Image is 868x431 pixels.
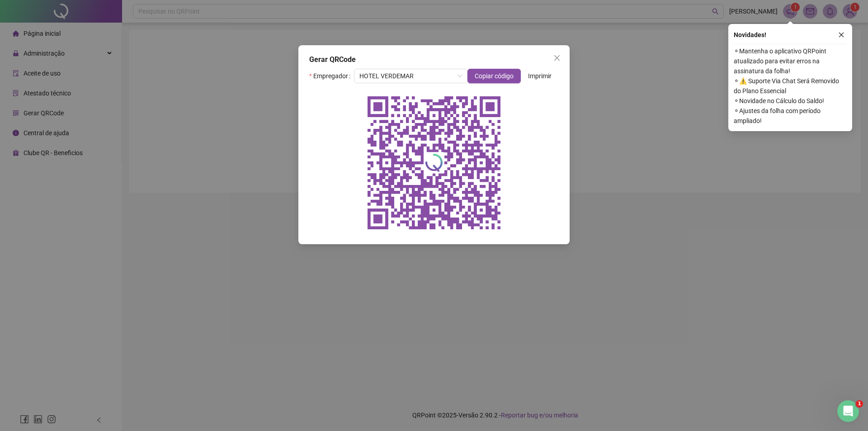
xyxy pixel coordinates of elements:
span: Imprimir [528,71,552,81]
img: qrcode do empregador [362,90,506,235]
span: ⚬ Mantenha o aplicativo QRPoint atualizado para evitar erros na assinatura da folha! [734,46,847,76]
iframe: Intercom live chat [837,400,859,422]
button: Close [550,51,564,65]
span: 1 [856,400,863,407]
button: Imprimir [521,69,559,83]
span: ⚬ Novidade no Cálculo do Saldo! [734,96,847,106]
span: close [838,32,844,38]
span: ⚬ Ajustes da folha com período ampliado! [734,106,847,126]
span: Novidades ! [734,30,766,40]
span: ⚬ ⚠️ Suporte Via Chat Será Removido do Plano Essencial [734,76,847,96]
div: Gerar QRCode [309,54,559,65]
button: Copiar código [467,69,521,83]
span: Copiar código [475,71,514,81]
span: HOTEL VERDEMAR [359,69,462,83]
label: Empregador [309,69,354,83]
span: close [553,54,561,62]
